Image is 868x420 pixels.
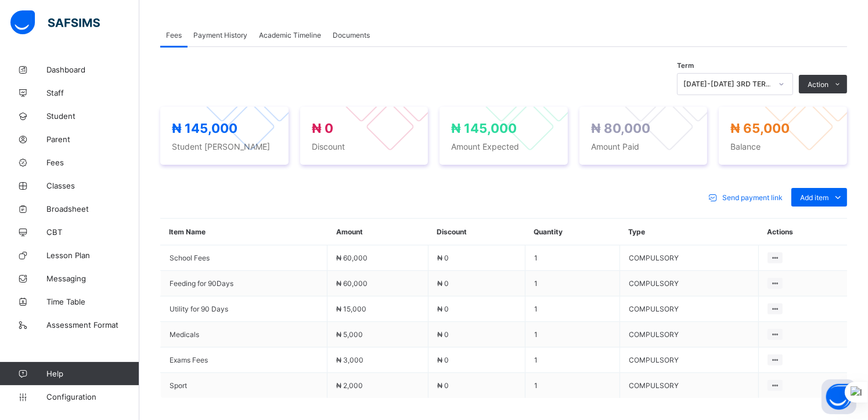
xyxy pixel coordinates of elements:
[46,181,139,190] span: Classes
[193,31,247,39] span: Payment History
[525,373,620,399] td: 1
[161,219,327,245] th: Item Name
[170,305,318,313] span: Utility for 90 Days
[525,245,620,271] td: 1
[46,369,139,378] span: Help
[437,279,449,288] span: ₦ 0
[800,193,829,202] span: Add item
[451,142,556,151] span: Amount Expected
[46,227,139,237] span: CBT
[437,356,449,364] span: ₦ 0
[327,219,428,245] th: Amount
[46,111,139,121] span: Student
[336,279,368,288] span: ₦ 60,000
[46,320,139,330] span: Assessment Format
[170,279,318,288] span: Feeding for 90Days
[525,219,620,245] th: Quantity
[46,204,139,213] span: Broadsheet
[437,254,449,262] span: ₦ 0
[620,219,759,245] th: Type
[46,88,139,97] span: Staff
[46,392,139,401] span: Configuration
[437,305,449,313] span: ₦ 0
[525,271,620,296] td: 1
[172,142,277,151] span: Student [PERSON_NAME]
[437,330,449,339] span: ₦ 0
[166,31,182,39] span: Fees
[683,80,772,89] div: [DATE]-[DATE] 3RD TERM
[620,245,759,271] td: COMPULSORY
[46,65,139,74] span: Dashboard
[46,251,139,260] span: Lesson Plan
[259,31,321,39] span: Academic Timeline
[312,121,333,136] span: ₦ 0
[170,381,318,390] span: Sport
[312,142,417,151] span: Discount
[525,296,620,322] td: 1
[336,254,368,262] span: ₦ 60,000
[172,121,237,136] span: ₦ 145,000
[525,347,620,373] td: 1
[170,356,318,364] span: Exams Fees
[591,142,696,151] span: Amount Paid
[591,121,650,136] span: ₦ 80,000
[437,381,449,390] span: ₦ 0
[333,31,370,39] span: Documents
[677,61,694,70] span: Term
[10,10,100,35] img: safsims
[758,219,847,245] th: Actions
[808,80,829,89] span: Action
[822,379,856,414] button: Open asap
[336,356,363,364] span: ₦ 3,000
[46,158,139,167] span: Fees
[336,381,363,390] span: ₦ 2,000
[620,322,759,347] td: COMPULSORY
[170,254,318,262] span: School Fees
[46,297,139,306] span: Time Table
[336,330,363,339] span: ₦ 5,000
[620,373,759,399] td: COMPULSORY
[620,296,759,322] td: COMPULSORY
[336,305,366,313] span: ₦ 15,000
[525,322,620,347] td: 1
[730,142,835,151] span: Balance
[722,193,783,202] span: Send payment link
[730,121,790,136] span: ₦ 65,000
[428,219,525,245] th: Discount
[620,271,759,296] td: COMPULSORY
[46,274,139,283] span: Messaging
[170,330,318,339] span: Medicals
[451,121,517,136] span: ₦ 145,000
[46,135,139,144] span: Parent
[620,347,759,373] td: COMPULSORY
